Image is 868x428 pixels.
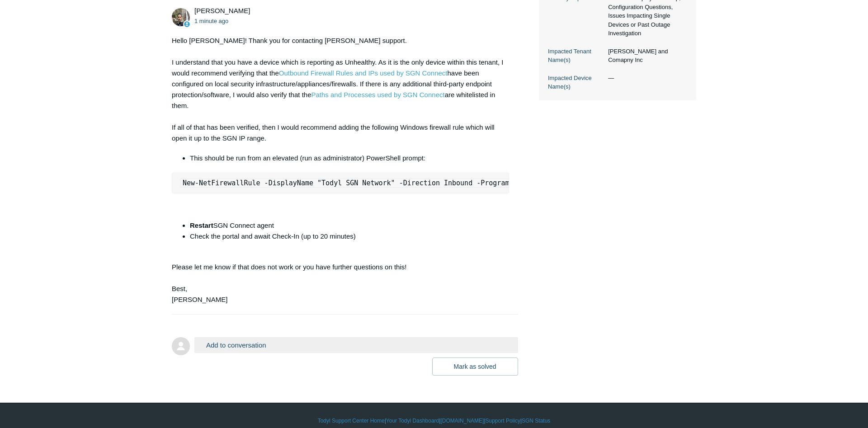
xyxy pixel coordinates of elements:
div: | | | | [172,417,696,425]
button: Add to conversation [194,337,518,353]
dd: — [604,74,687,83]
dt: Impacted Device Name(s) [548,74,604,91]
a: Paths and Processes used by SGN Connect [311,91,445,99]
span: Michael Tjader [194,7,250,14]
a: Support Policy [486,417,520,425]
code: New-NetFirewallRule -DisplayName "Todyl SGN Network" -Direction Inbound -Program Any -LocalAddres... [180,179,798,188]
a: Your Todyl Dashboard [386,417,439,425]
time: 10/13/2025, 12:33 [194,18,228,24]
a: Todyl Support Center Home [318,417,385,425]
li: This should be run from an elevated (run as administrator) PowerShell prompt: [190,153,509,164]
div: Hello [PERSON_NAME]! Thank you for contacting [PERSON_NAME] support. I understand that you have a... [172,35,509,305]
strong: Restart [190,221,213,229]
a: SGN Status [522,417,550,425]
a: [DOMAIN_NAME] [440,417,484,425]
button: Mark as solved [432,357,518,376]
li: SGN Connect agent [190,220,509,231]
dd: [PERSON_NAME] and Comapny Inc [604,47,687,65]
a: Outbound Firewall Rules and IPs used by SGN Connect [279,69,448,77]
li: Check the portal and await Check-In (up to 20 minutes) [190,231,509,242]
dt: Impacted Tenant Name(s) [548,47,604,65]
